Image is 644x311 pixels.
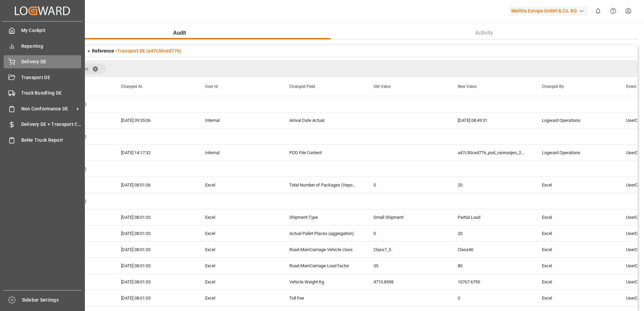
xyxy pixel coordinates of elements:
[534,274,618,290] div: Excel
[374,84,391,89] span: Old Value
[450,290,534,306] div: 0
[21,74,82,81] span: Transport DE
[4,133,81,146] a: BeNe Truck Report
[4,39,81,53] a: Reporting
[450,145,534,161] div: a47c50ced776_pod_vanrooijen_20250823121514000000.pdf
[534,112,618,128] div: Logward Operations
[450,177,534,193] div: 20
[205,84,218,89] span: User Id
[509,6,588,16] div: Melitta Europa GmbH & Co. KG
[113,242,197,257] div: [DATE] 08:01:03
[281,242,365,257] div: Road-MainCarriage-Vehicle class
[197,242,281,257] div: Excel
[534,258,618,274] div: Excel
[4,118,81,131] a: Delivery DE + Transport Cost
[542,84,564,89] span: Changed By
[365,242,450,257] div: Class7_5
[113,209,197,225] div: [DATE] 08:01:03
[473,29,496,37] span: Activity
[281,177,365,193] div: Total Number of Packages (VepoDE)
[365,177,450,193] div: 0
[21,105,74,112] span: Non Conformance DE
[450,112,534,128] div: [DATE] 08:49:31
[4,87,81,100] a: Truck Bundling DE
[281,274,365,290] div: Vehicle Weight Kg
[113,112,197,128] div: [DATE] 09:35:06
[281,145,365,161] div: POD File Content
[365,226,450,241] div: 0
[121,84,142,89] span: Changed At
[117,48,181,54] a: Transport DE (a47c50ced776)
[450,274,534,290] div: 10767.6795
[113,145,197,161] div: [DATE] 14:17:32
[21,121,82,128] span: Delivery DE + Transport Cost
[281,290,365,306] div: Toll Fee
[365,209,450,225] div: Small Shipment
[534,177,618,193] div: Excel
[450,226,534,241] div: 20
[197,226,281,241] div: Excel
[29,27,331,39] button: Audit
[534,209,618,225] div: Excel
[113,226,197,241] div: [DATE] 08:01:03
[197,112,281,128] div: Internal
[281,112,365,128] div: Arrival Date Actual
[365,274,450,290] div: 4710.8598
[4,71,81,84] a: Transport DE
[4,55,81,68] a: Delivery DE
[281,258,365,274] div: Road-MainCarriage-Load factor
[21,27,82,34] span: My Cockpit
[22,297,82,304] span: Sidebar Settings
[626,84,636,89] span: Event
[197,145,281,161] div: Internal
[534,242,618,257] div: Excel
[197,177,281,193] div: Excel
[590,3,606,19] button: show 0 new notifications
[534,290,618,306] div: Excel
[92,48,181,54] span: Reference -
[606,3,621,19] button: Help Center
[534,145,618,161] div: Logward Operations
[534,226,618,241] div: Excel
[281,209,365,225] div: Shipment Type
[450,209,534,225] div: Partial Load
[21,90,82,97] span: Truck Bundling DE
[281,226,365,241] div: Actual Pallet Places (aggregation)
[197,209,281,225] div: Excel
[113,258,197,274] div: [DATE] 08:01:03
[21,58,82,65] span: Delivery DE
[113,274,197,290] div: [DATE] 08:01:03
[113,290,197,306] div: [DATE] 08:01:03
[113,177,197,193] div: [DATE] 08:01:06
[170,29,189,37] span: Audit
[450,258,534,274] div: 80
[289,84,315,89] span: Changed Field
[509,4,590,17] button: Melitta Europa GmbH & Co. KG
[21,43,82,50] span: Reporting
[21,137,82,144] span: BeNe Truck Report
[450,242,534,257] div: Class40
[197,258,281,274] div: Excel
[4,24,81,37] a: My Cockpit
[365,258,450,274] div: 35
[197,274,281,290] div: Excel
[331,27,638,39] button: Activity
[197,290,281,306] div: Excel
[458,84,477,89] span: New Value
